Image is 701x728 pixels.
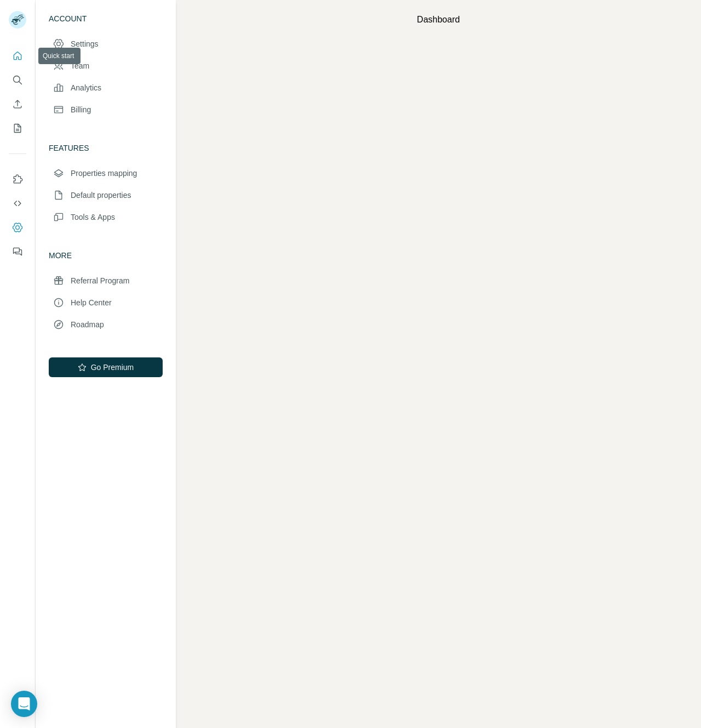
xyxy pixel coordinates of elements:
button: Enrich CSV [9,94,26,114]
div: Open Intercom Messenger [11,691,37,717]
button: Use Surfe API [9,194,26,213]
button: Quick start [9,46,26,66]
span: Referral Program [71,275,129,286]
button: Feedback [9,242,26,261]
span: Settings [71,38,99,49]
a: Settings [53,37,158,50]
button: Search [9,70,26,90]
span: Tools & Apps [71,212,115,223]
a: Billing [53,103,158,116]
h2: MORE [49,250,163,261]
a: Analytics [53,81,158,94]
button: My lists [9,118,26,138]
span: Team [71,60,89,71]
button: Go Premium [49,357,163,377]
span: Help Center [71,297,112,308]
span: Billing [71,104,91,115]
h1: Dashboard [417,13,459,715]
span: Properties mapping [71,168,137,179]
img: Avatar [9,11,26,29]
a: Default properties [53,189,158,202]
span: Default properties [71,190,131,201]
h2: FEATURES [49,143,163,153]
a: Team [53,59,158,72]
a: Help Center [53,296,158,309]
h2: ACCOUNT [49,13,163,24]
button: Dashboard [9,218,26,237]
span: Roadmap [71,319,104,330]
span: Analytics [71,82,101,93]
a: Referral Program [53,274,158,287]
a: Roadmap [53,318,158,331]
a: Tools & Apps [53,211,158,224]
a: Properties mapping [53,167,158,180]
button: Use Surfe on LinkedIn [9,169,26,189]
